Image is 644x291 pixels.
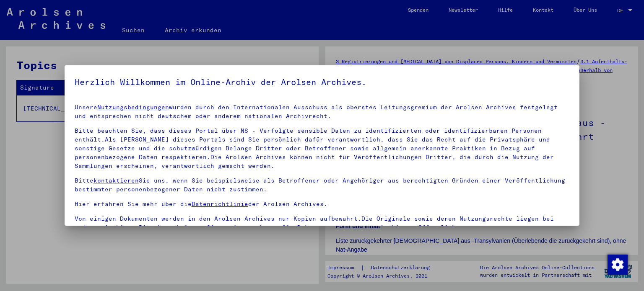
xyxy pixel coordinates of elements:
a: kontaktieren Sie uns [158,224,233,231]
p: Hier erfahren Sie mehr über die der Arolsen Archives. [75,200,570,209]
p: Unsere wurden durch den Internationalen Ausschuss als oberstes Leitungsgremium der Arolsen Archiv... [75,103,570,121]
a: Datenrichtlinie [192,200,248,208]
p: Von einigen Dokumenten werden in den Arolsen Archives nur Kopien aufbewahrt.Die Originale sowie d... [75,214,570,232]
h5: Herzlich Willkommen im Online-Archiv der Arolsen Archives. [75,75,570,89]
img: Change consent [608,255,628,275]
a: kontaktieren [93,177,139,184]
a: Nutzungsbedingungen [97,103,169,111]
p: Bitte Sie uns, wenn Sie beispielsweise als Betroffener oder Angehöriger aus berechtigten Gründen ... [75,176,570,194]
p: Bitte beachten Sie, dass dieses Portal über NS - Verfolgte sensible Daten zu identifizierten oder... [75,126,570,170]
